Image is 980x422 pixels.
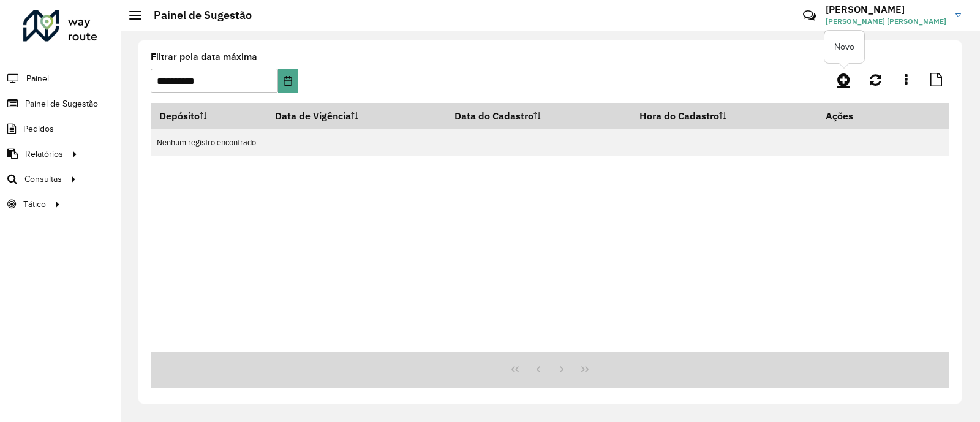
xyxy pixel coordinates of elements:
button: Choose Date [278,69,298,93]
th: Data de Vigência [266,103,446,129]
h2: Painel de Sugestão [141,9,252,22]
span: Relatórios [25,148,63,160]
span: Painel de Sugestão [25,97,98,110]
h3: [PERSON_NAME] [826,4,946,15]
a: Contato Rápido [796,2,823,29]
div: Novo [824,31,864,63]
th: Hora do Cadastro [631,103,817,129]
th: Data do Cadastro [446,103,631,129]
span: Painel [26,72,49,85]
span: Pedidos [23,122,54,135]
span: Tático [23,198,46,211]
span: Consultas [24,173,62,186]
th: Ações [817,103,891,129]
span: [PERSON_NAME] [PERSON_NAME] [826,16,946,27]
label: Filtrar pela data máxima [151,50,257,64]
th: Depósito [151,103,266,129]
td: Nenhum registro encontrado [151,129,949,156]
